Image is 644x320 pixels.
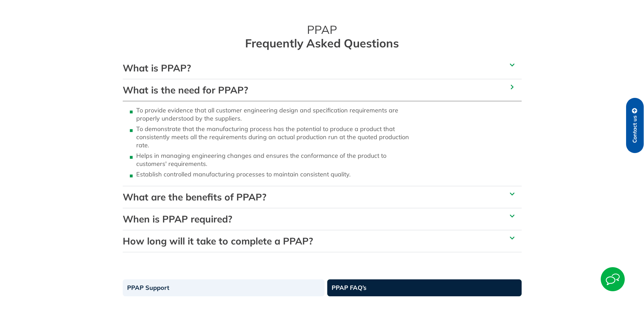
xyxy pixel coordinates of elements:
[136,152,418,168] li: Helps in managing engineering changes and ensures the conformance of the product to customers' re...
[123,23,522,50] h2: PPAP
[123,191,266,203] a: What are the benefits of PPAP?
[123,101,522,186] div: What is the need for PPAP?
[136,170,418,178] li: Establish controlled manufacturing processes to maintain consistent quality.
[123,279,325,296] a: PPAP Support
[136,125,418,149] li: To demonstrate that the manufacturing process has the potential to produce a product that consist...
[123,57,522,79] div: What is PPAP?
[123,186,522,208] div: What are the benefits of PPAP?
[123,208,522,230] div: When is PPAP required?
[245,36,399,50] b: Frequently Asked Questions
[632,115,638,143] span: Contact us
[123,79,522,101] div: What is the need for PPAP?
[626,98,644,153] a: Contact us
[123,235,313,247] a: How long will it take to complete a PPAP?
[601,267,625,291] img: Start Chat
[123,230,522,252] div: How long will it take to complete a PPAP?
[123,84,248,96] a: What is the need for PPAP?
[136,106,418,123] li: To provide evidence that all customer engineering design and specification requirements are prope...
[123,213,232,225] a: When is PPAP required?
[123,62,191,74] a: What is PPAP?
[327,279,522,296] a: PPAP FAQ’s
